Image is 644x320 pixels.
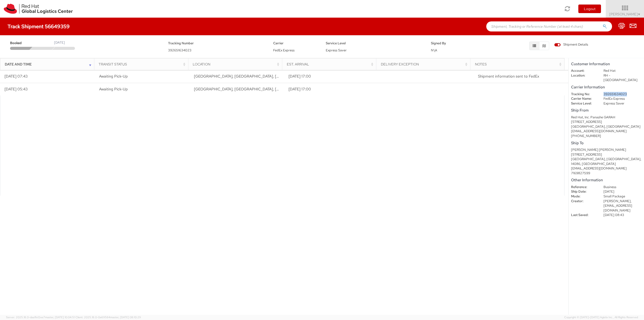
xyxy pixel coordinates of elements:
[564,315,638,319] span: Copyright © [DATE]-[DATE] Agistix Inc., All Rights Reserved
[567,199,600,204] dt: Creator:
[326,42,423,45] h5: Service Level
[571,178,641,182] h5: Other Information
[478,74,539,79] span: Shipment information sent to FedEx
[571,62,641,66] h5: Customer Information
[567,96,600,101] dt: Carrier Name:
[326,48,347,52] span: Express Saver
[54,40,65,45] div: [DATE]
[4,4,73,14] img: rh-logistics-00dfa346123c4ec078e1.svg
[486,21,612,31] input: Shipment, Tracking or Reference Number (at least 4 chars)
[638,12,641,16] span: ▼
[6,315,75,319] span: Server: 2025.18.0-daa1fe12ee7
[571,157,641,166] div: [GEOGRAPHIC_DATA], [GEOGRAPHIC_DATA], 14086, [GEOGRAPHIC_DATA]
[431,48,437,52] span: N\A
[168,42,266,45] h5: Tracking Number
[554,42,588,47] span: Shipment Details
[571,85,641,89] h5: Carrier Information
[567,92,600,97] dt: Tracking No:
[194,87,313,92] span: RALEIGH, NC, US
[567,101,600,106] dt: Service Level:
[609,12,641,16] span: [PERSON_NAME]
[567,73,600,78] dt: Location:
[168,48,191,52] span: 392651634023
[193,62,280,67] div: Location
[431,42,476,45] h5: Signed By
[381,62,469,67] div: Delivery Exception
[99,62,186,67] div: Transit Status
[284,83,379,95] td: [DATE] 17:00
[567,68,600,73] dt: Account:
[273,42,318,45] h5: Carrier
[554,42,588,48] label: Shipment Details
[10,41,32,46] span: Booked
[567,213,600,218] dt: Last Saved:
[571,166,641,171] div: [EMAIL_ADDRESS][DOMAIN_NAME]
[75,315,141,319] span: Client: 2025.18.0-0e69584
[571,152,641,157] div: [STREET_ADDRESS]
[571,148,641,152] div: [PERSON_NAME] [PERSON_NAME]
[567,185,600,190] dt: Reference:
[5,62,93,67] div: Date and Time
[194,74,313,79] span: RALEIGH, NC, US
[99,74,128,79] span: Awaiting Pick-Up
[571,108,641,113] h5: Ship From
[571,124,641,129] div: [GEOGRAPHIC_DATA], [GEOGRAPHIC_DATA]
[578,5,601,13] button: Logout
[273,48,295,52] span: FedEx Express
[287,62,375,67] div: Est. Arrival
[571,115,641,120] div: Red Hat, Inc. Panashe GARAH
[99,87,128,92] span: Awaiting Pick-Up
[571,134,641,138] div: [PHONE_NUMBER]
[567,194,600,199] dt: Mode:
[571,129,641,134] div: [EMAIL_ADDRESS][DOMAIN_NAME]
[567,189,600,194] dt: Ship Date:
[45,315,75,319] span: master, [DATE] 10:04:51
[571,141,641,145] h5: Ship To
[284,70,379,83] td: [DATE] 17:00
[571,171,641,176] div: 7169827599
[475,62,563,67] div: Notes
[603,199,631,203] span: [PERSON_NAME],
[8,24,70,29] h4: Track Shipment 56649359
[571,120,641,124] div: [STREET_ADDRESS]
[110,315,141,319] span: master, [DATE] 08:10:29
